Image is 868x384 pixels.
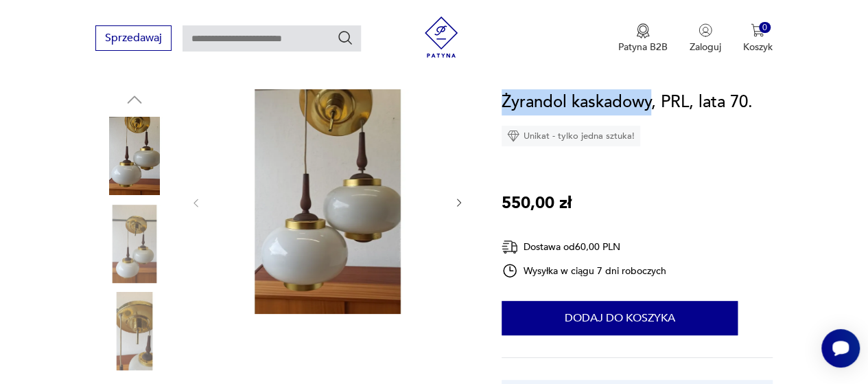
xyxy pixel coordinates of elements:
p: Zaloguj [690,41,721,54]
a: Sprzedawaj [95,34,172,44]
img: Zdjęcie produktu Żyrandol kaskadowy, PRL, lata 70. [215,89,440,314]
button: 0Koszyk [743,23,773,54]
img: Patyna - sklep z meblami i dekoracjami vintage [421,16,462,58]
img: Ikona dostawy [502,238,518,256]
p: Koszyk [743,41,773,54]
p: Patyna B2B [618,41,668,54]
img: Zdjęcie produktu Żyrandol kaskadowy, PRL, lata 70. [95,117,174,195]
button: Szukaj [337,30,353,46]
img: Ikona medalu [636,23,650,38]
img: Ikonka użytkownika [699,23,712,37]
img: Ikona diamentu [507,130,519,142]
a: Ikona medaluPatyna B2B [618,23,668,54]
button: Sprzedawaj [95,25,172,51]
button: Dodaj do koszyka [502,301,738,335]
div: Unikat - tylko jedna sztuka! [502,126,640,146]
div: 0 [759,22,771,34]
img: Ikona koszyka [751,23,764,37]
div: Wysyłka w ciągu 7 dni roboczych [502,262,666,279]
button: Patyna B2B [618,23,668,54]
button: Zaloguj [690,23,721,54]
h1: Żyrandol kaskadowy, PRL, lata 70. [502,89,753,115]
iframe: Smartsupp widget button [821,329,860,368]
div: Dostawa od 60,00 PLN [502,238,666,256]
img: Zdjęcie produktu Żyrandol kaskadowy, PRL, lata 70. [95,205,174,283]
img: Zdjęcie produktu Żyrandol kaskadowy, PRL, lata 70. [95,292,174,370]
p: 550,00 zł [502,190,572,216]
